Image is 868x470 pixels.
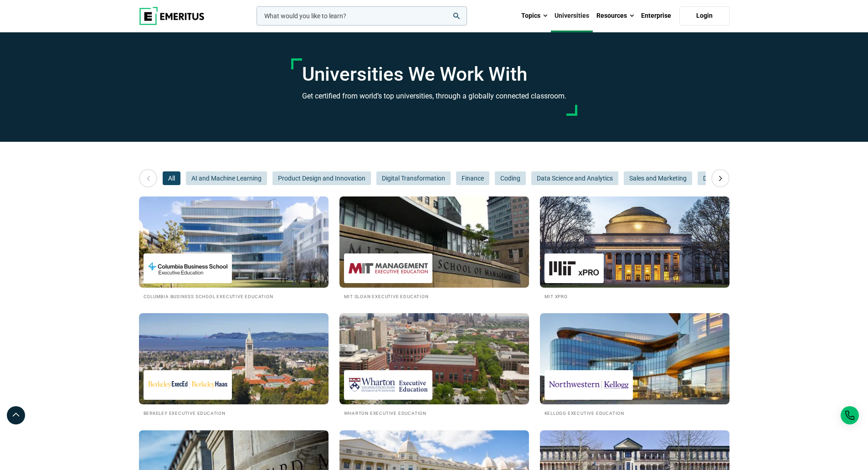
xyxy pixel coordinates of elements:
[139,196,329,288] img: Universities We Work With
[376,171,451,185] button: Digital Transformation
[698,171,756,185] button: Digital Marketing
[272,171,371,185] button: Product Design and Innovation
[139,313,329,404] img: Universities We Work With
[339,313,529,417] a: Universities We Work With Wharton Executive Education Wharton Executive Education
[540,313,729,404] img: Universities We Work With
[339,196,529,300] a: Universities We Work With MIT Sloan Executive Education MIT Sloan Executive Education
[624,171,692,185] button: Sales and Marketing
[540,196,729,288] img: Universities We Work With
[549,375,628,395] img: Kellogg Executive Education
[144,409,324,417] h2: Berkeley Executive Education
[148,258,227,279] img: Columbia Business School Executive Education
[257,6,467,26] input: woocommerce-product-search-field-0
[549,258,599,279] img: MIT xPRO
[544,409,725,417] h2: Kellogg Executive Education
[456,171,489,185] button: Finance
[531,171,618,185] button: Data Science and Analytics
[163,171,180,185] button: All
[339,196,529,288] img: Universities We Work With
[148,375,227,395] img: Berkeley Executive Education
[302,90,566,102] h3: Get certified from world’s top universities, through a globally connected classroom.
[679,6,729,26] a: Login
[344,409,524,417] h2: Wharton Executive Education
[349,258,428,279] img: MIT Sloan Executive Education
[139,313,329,417] a: Universities We Work With Berkeley Executive Education Berkeley Executive Education
[540,313,729,417] a: Universities We Work With Kellogg Executive Education Kellogg Executive Education
[302,63,566,86] h1: Universities We Work With
[495,171,526,185] button: Coding
[544,292,725,300] h2: MIT xPRO
[339,313,529,404] img: Universities We Work With
[139,196,329,300] a: Universities We Work With Columbia Business School Executive Education Columbia Business School E...
[344,292,524,300] h2: MIT Sloan Executive Education
[144,292,324,300] h2: Columbia Business School Executive Education
[186,171,267,185] button: AI and Machine Learning
[540,196,729,300] a: Universities We Work With MIT xPRO MIT xPRO
[349,375,428,395] img: Wharton Executive Education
